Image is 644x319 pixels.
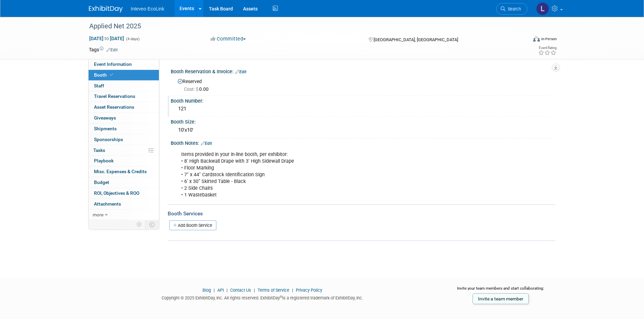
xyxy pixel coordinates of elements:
[89,70,159,80] a: Booth
[106,48,118,52] a: Edit
[541,36,557,42] div: In-Person
[103,36,110,41] span: to
[131,6,165,11] span: Inteveo EcoLink
[93,212,103,217] span: more
[110,73,113,77] i: Booth reservation complete
[505,6,521,11] span: Search
[536,2,549,15] img: Luz Castillo
[94,115,116,121] span: Giveaways
[89,156,159,166] a: Playbook
[184,86,211,92] span: 0.00
[89,6,123,12] img: ExhibitDay
[176,104,550,114] div: 121
[538,46,556,50] div: Event Rating
[89,35,124,42] span: [DATE] [DATE]
[94,83,104,88] span: Staff
[89,91,159,102] a: Travel Reservations
[208,35,248,43] button: Committed
[168,210,555,217] div: Booth Services
[176,148,481,202] div: Items provided in your in-line booth, per exhibitor: • 8' High Backwall Drape with 3' High Sidewa...
[94,94,135,99] span: Travel Reservations
[89,177,159,188] a: Budget
[94,201,121,207] span: Attachments
[94,180,109,185] span: Budget
[290,288,295,293] span: |
[171,67,555,75] div: Booth Reservation & Invoice:
[89,293,436,301] div: Copyright © 2025 ExhibitDay, Inc. All rights reserved. ExhibitDay is a registered trademark of Ex...
[89,59,159,70] a: Event Information
[134,220,145,229] td: Personalize Event Tab Strip
[94,126,117,131] span: Shipments
[496,3,527,15] a: Search
[171,138,555,147] div: Booth Notes:
[89,188,159,198] a: ROI, Objectives & ROO
[89,102,159,112] a: Asset Reservations
[87,20,517,32] div: Applied Net 2025
[212,288,216,293] span: |
[125,37,140,41] span: (4 days)
[169,220,216,230] a: Add Booth Service
[184,86,199,92] span: Cost: $
[89,166,159,177] a: Misc. Expenses & Credits
[171,96,555,104] div: Booth Number:
[202,288,211,293] a: Blog
[258,288,289,293] a: Terms of Service
[94,61,132,67] span: Event Information
[89,145,159,156] a: Tasks
[94,72,115,78] span: Booth
[280,295,282,299] sup: ®
[252,288,257,293] span: |
[201,141,212,146] a: Edit
[89,81,159,91] a: Staff
[94,169,147,174] span: Misc. Expenses & Credits
[217,288,224,293] a: API
[176,76,550,92] div: Reserved
[89,199,159,209] a: Attachments
[89,210,159,220] a: more
[145,220,159,229] td: Toggle Event Tabs
[296,288,322,293] a: Privacy Policy
[94,104,134,110] span: Asset Reservations
[533,36,540,42] img: Format-Inperson.png
[176,125,550,135] div: 10'x10'
[89,46,118,53] td: Tags
[446,286,555,296] div: Invite your team members and start collaborating:
[94,190,139,196] span: ROI, Objectives & ROO
[473,293,529,304] a: Invite a team member
[89,124,159,134] a: Shipments
[225,288,229,293] span: |
[89,113,159,123] a: Giveaways
[230,288,251,293] a: Contact Us
[93,148,105,153] span: Tasks
[89,134,159,145] a: Sponsorships
[235,70,246,74] a: Edit
[487,35,557,45] div: Event Format
[374,37,458,42] span: [GEOGRAPHIC_DATA], [GEOGRAPHIC_DATA]
[171,117,555,125] div: Booth Size:
[94,137,123,142] span: Sponsorships
[94,158,114,163] span: Playbook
